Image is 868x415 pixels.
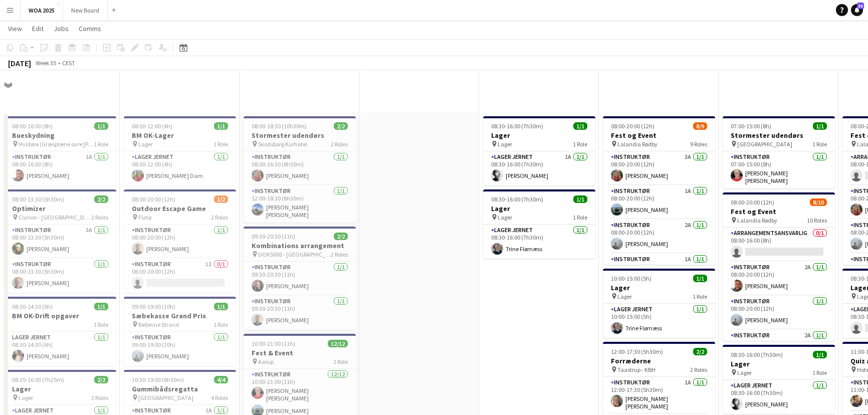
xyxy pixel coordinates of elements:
[79,24,101,33] span: Comms
[8,24,22,33] span: View
[244,296,356,330] app-card-role: Instruktør1/109:30-20:30 (11h)[PERSON_NAME]
[603,131,715,140] h3: Fest og Event
[731,122,771,130] span: 07:00-15:00 (8h)
[617,366,656,373] span: Taastrup - KBH
[124,189,236,293] app-job-card: 08:00-20:00 (12h)1/2Outdoor Escape Game Flatø2 RolesInstruktør1/108:00-20:00 (12h)[PERSON_NAME]In...
[62,59,75,67] div: CEST
[124,131,236,140] h3: BM OK-Lager
[258,358,274,365] span: Aarup
[813,122,827,130] span: 1/1
[812,369,827,376] span: 1 Role
[573,195,587,203] span: 1/1
[12,376,64,383] span: 08:35-16:00 (7h25m)
[4,297,116,366] app-job-card: 08:30-14:30 (6h)1/1BM OK-Drift opgaver1 RoleLager Jernet1/108:30-14:30 (6h)[PERSON_NAME]
[124,116,236,185] app-job-card: 08:00-12:00 (4h)1/1BM OK-Lager Lager1 RoleLager Jernet1/108:00-12:00 (4h)[PERSON_NAME] Dam
[723,116,835,188] app-job-card: 07:00-15:00 (8h)1/1Stormester udendørs [GEOGRAPHIC_DATA]1 RoleInstruktør1/107:00-15:00 (8h)[PERSO...
[4,116,116,185] app-job-card: 08:00-16:00 (8h)1/1Bueskydning Hvidøre (Græsplæne ovre [PERSON_NAME][GEOGRAPHIC_DATA])1 RoleInstr...
[491,122,543,130] span: 08:30-16:00 (7h30m)
[328,340,348,347] span: 12/12
[603,377,715,414] app-card-role: Instruktør1A1/112:00-17:30 (5h30m)[PERSON_NAME] [PERSON_NAME]
[693,275,707,282] span: 1/1
[483,189,595,259] div: 08:30-16:00 (7h30m)1/1Lager Lager1 RoleLager Jernet1/108:30-16:00 (7h30m)Trine Flørnæss
[12,303,53,310] span: 08:30-14:30 (6h)
[4,131,116,140] h3: Bueskydning
[138,140,153,148] span: Lager
[132,195,175,203] span: 08:00-20:00 (12h)
[214,376,228,383] span: 4/4
[252,340,295,347] span: 10:00-21:00 (11h)
[12,195,64,203] span: 08:00-13:30 (5h30m)
[33,59,58,67] span: Week 35
[723,296,835,330] app-card-role: Instruktør1/108:00-20:00 (12h)[PERSON_NAME]
[94,122,108,130] span: 1/1
[124,259,236,293] app-card-role: Instruktør1I0/108:00-20:00 (12h)
[851,4,863,16] a: 33
[483,225,595,259] app-card-role: Lager Jernet1/108:30-16:00 (7h30m)Trine Flørnæss
[723,359,835,368] h3: Lager
[94,140,108,148] span: 1 Role
[723,228,835,262] app-card-role: Arrangementsansvarlig0/108:00-16:00 (8h)
[244,131,356,140] h3: Stormester udendørs
[124,151,236,185] app-card-role: Lager Jernet1/108:00-12:00 (4h)[PERSON_NAME] Dam
[94,195,108,203] span: 2/2
[244,116,356,223] div: 08:00-18:30 (10h30m)2/2Stormester udendørs Skodsborg Kurhotel2 RolesInstruktør1/108:00-16:30 (8h3...
[211,214,228,221] span: 2 Roles
[4,384,116,393] h3: Lager
[693,122,707,130] span: 8/9
[498,140,512,148] span: Lager
[483,131,595,140] h3: Lager
[213,321,228,328] span: 1 Role
[244,227,356,330] app-job-card: 09:30-20:30 (11h)2/2Kombinations arrangement DOK5000 - [GEOGRAPHIC_DATA]2 RolesInstruktør1/109:30...
[252,233,295,240] span: 09:30-20:30 (11h)
[723,380,835,414] app-card-role: Lager Jernet1/108:30-16:00 (7h30m)[PERSON_NAME]
[603,220,715,254] app-card-role: Instruktør2A1/108:00-20:00 (12h)[PERSON_NAME]
[94,321,108,328] span: 1 Role
[723,262,835,296] app-card-role: Instruktør2A1/108:00-20:00 (12h)[PERSON_NAME]
[573,140,587,148] span: 1 Role
[252,122,307,130] span: 08:00-18:30 (10h30m)
[132,303,175,310] span: 09:00-19:00 (10h)
[603,356,715,365] h3: Forræderne
[21,1,63,20] button: WOA 2025
[4,259,116,293] app-card-role: Instruktør1/108:00-13:30 (5h30m)[PERSON_NAME]
[812,140,827,148] span: 1 Role
[603,151,715,185] app-card-role: Instruktør3A1/108:00-20:00 (12h)[PERSON_NAME]
[19,140,94,148] span: Hvidøre (Græsplæne ovre [PERSON_NAME][GEOGRAPHIC_DATA])
[19,394,33,401] span: Lager
[603,269,715,338] app-job-card: 10:00-15:00 (5h)1/1Lager Lager1 RoleLager Jernet1/110:00-15:00 (5h)Trine Flørnæss
[124,384,236,393] h3: Gummibådsregatta
[214,303,228,310] span: 1/1
[723,345,835,414] app-job-card: 08:30-16:00 (7h30m)1/1Lager Lager1 RoleLager Jernet1/108:30-16:00 (7h30m)[PERSON_NAME]
[723,330,835,364] app-card-role: Instruktør2A1/108:00-20:00 (12h)
[132,376,184,383] span: 10:30-19:00 (8h30m)
[211,394,228,401] span: 4 Roles
[4,332,116,366] app-card-role: Lager Jernet1/108:30-14:30 (6h)[PERSON_NAME]
[483,151,595,185] app-card-role: Lager Jernet1A1/108:30-16:00 (7h30m)[PERSON_NAME]
[603,283,715,292] h3: Lager
[617,293,632,300] span: Lager
[603,185,715,220] app-card-role: Instruktør1A1/108:00-20:00 (12h)[PERSON_NAME]
[28,22,48,35] a: Edit
[19,214,91,221] span: Clarion - [GEOGRAPHIC_DATA]
[213,140,228,148] span: 1 Role
[723,192,835,341] app-job-card: 08:00-20:00 (12h)8/10Fest og Event Lalandia Rødby10 RolesArrangementsansvarlig0/108:00-16:00 (8h)...
[138,214,151,221] span: Flatø
[573,214,587,221] span: 1 Role
[4,189,116,293] div: 08:00-13:30 (5h30m)2/2Optimizer Clarion - [GEOGRAPHIC_DATA]2 RolesInstruktør3A1/108:00-13:30 (5h3...
[723,151,835,188] app-card-role: Instruktør1/107:00-15:00 (8h)[PERSON_NAME] [PERSON_NAME]
[690,140,707,148] span: 9 Roles
[483,204,595,213] h3: Lager
[483,116,595,185] app-job-card: 08:30-16:00 (7h30m)1/1Lager Lager1 RoleLager Jernet1A1/108:30-16:00 (7h30m)[PERSON_NAME]
[737,140,792,148] span: [GEOGRAPHIC_DATA]
[124,297,236,366] app-job-card: 09:00-19:00 (10h)1/1Sæbekasse Grand Prix Bellevue Strand1 RoleInstruktør1/109:00-19:00 (10h)[PERS...
[857,3,864,9] span: 33
[603,304,715,338] app-card-role: Lager Jernet1/110:00-15:00 (5h)Trine Flørnæss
